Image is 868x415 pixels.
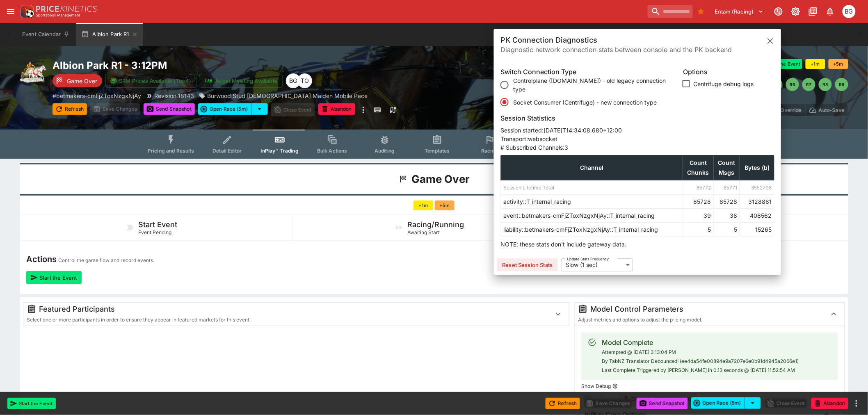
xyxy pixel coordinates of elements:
span: Detail Editor [212,148,242,154]
h4: Actions [26,254,57,265]
button: SRM Prices Available (Top4) [105,74,196,88]
td: 39 [683,208,714,222]
button: select merge strategy [251,103,268,115]
button: Open Race (5m) [691,397,745,409]
td: 85728 [683,194,714,208]
h6: Session Statistics [500,114,774,123]
span: Select one or more participants in order to ensure they appear in featured markets for this event. [27,317,251,323]
span: Diagnostic network connection stats between console and the PK backend [500,45,763,55]
button: +1m [413,201,433,210]
th: liability::betmakers-cmFjZToxNzgxNjAy::T_internal_racing [501,222,683,236]
button: Open Race (5m) [198,103,251,115]
div: Ben Grimstone [286,73,301,88]
button: Start the Event [26,271,82,284]
span: Event Pending [138,229,171,235]
td: 3128881 [740,194,774,208]
span: PK Connection Diagnostics [500,35,763,45]
button: more [852,399,861,408]
button: Connected to PK [771,4,786,19]
button: Bookmarks [694,5,708,18]
div: split button [691,397,761,409]
th: Count Chunks [683,155,714,180]
button: Refresh [53,103,87,115]
img: Sportsbook Management [36,14,80,17]
button: Override [767,104,805,116]
div: Start From [728,104,848,116]
button: Start the Event [7,398,56,409]
th: activity::T_internal_racing [501,194,683,208]
button: R8 [819,78,832,91]
span: Mark an event as closed and abandoned. [811,399,848,407]
input: search [648,5,693,18]
td: 5 [714,222,740,236]
p: Auto-Save [819,106,845,114]
p: Show Debug [581,383,611,390]
span: Socket Consumer (Centrifuge) - new connection type [513,98,657,107]
button: Toggle light/dark mode [788,4,803,19]
table: Channel Stats table [500,155,774,237]
button: more [359,103,368,116]
span: Bulk Actions [317,148,347,154]
button: R9 [835,78,848,91]
button: +5m [435,201,455,210]
p: Burwood Stud [DEMOGRAPHIC_DATA] Maiden Mobile Pace [207,91,368,100]
button: Abandon [811,398,848,409]
span: 85771 [724,185,737,191]
span: Controlplane ([DOMAIN_NAME]) - old legacy connection type [513,76,676,93]
div: Slow (1 sec) [561,258,633,271]
span: Awaiting Start [407,229,440,235]
img: harness_racing.png [20,59,46,85]
span: 85772 [697,185,711,191]
h2: Copy To Clipboard [53,59,450,72]
button: Notifications [823,4,838,19]
td: 38 [714,208,740,222]
td: 85728 [714,194,740,208]
button: Select Tenant [710,5,769,18]
button: +1m [806,59,825,69]
div: Featured Participants [27,304,544,314]
span: InPlay™ Trading [261,148,299,154]
div: Ben Grimstone [843,5,856,18]
td: 15265 [740,222,774,236]
button: Show Debug [612,383,618,389]
h5: Racing/Running [407,220,464,229]
th: Count Msgs [714,155,740,180]
button: Reset Session Stats [497,258,557,271]
button: Event Calendar [17,23,75,46]
div: split button [198,103,268,115]
p: Transport: websocket [500,135,774,143]
button: +5m [829,59,848,69]
button: Albion Park R1 [76,23,143,46]
p: Game Over [67,77,97,85]
button: select merge strategy [745,397,761,409]
p: NOTE: these stats don't include gateway data. [500,240,774,249]
button: Refresh [546,398,580,409]
th: Channel [501,155,683,180]
div: Model Control Parameters [578,304,820,314]
span: Adjust metrics and options to adjust the pricing model. [578,317,703,323]
button: R7 [802,78,815,91]
button: Abandon [318,103,355,115]
p: # Subscribed Channels: 3 [500,143,774,152]
p: Copy To Clipboard [53,91,141,100]
div: Event type filters [141,130,727,159]
button: R6 [786,78,799,91]
span: Session Lifetime Total [503,185,554,191]
p: Override [781,106,802,114]
div: Thomas OConnor [297,73,312,88]
img: PriceKinetics Logo [18,3,34,20]
span: Templates [425,148,450,154]
button: open drawer [3,4,18,19]
p: Revision 18143 [154,91,194,100]
button: Ben Grimstone [840,2,858,21]
span: Pricing and Results [148,148,194,154]
label: Update Stats Frequency [567,255,609,264]
p: Control the game flow and record events. [58,256,154,265]
span: Mark an event as closed and abandoned. [318,105,355,113]
button: Jetbet Meeting Available [200,74,283,88]
span: Centrifuge debug logs [694,80,754,88]
button: Send Snapshot [637,398,688,409]
button: Send Snapshot [144,103,195,115]
button: Auto-Save [805,104,848,116]
td: 5 [683,222,714,236]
